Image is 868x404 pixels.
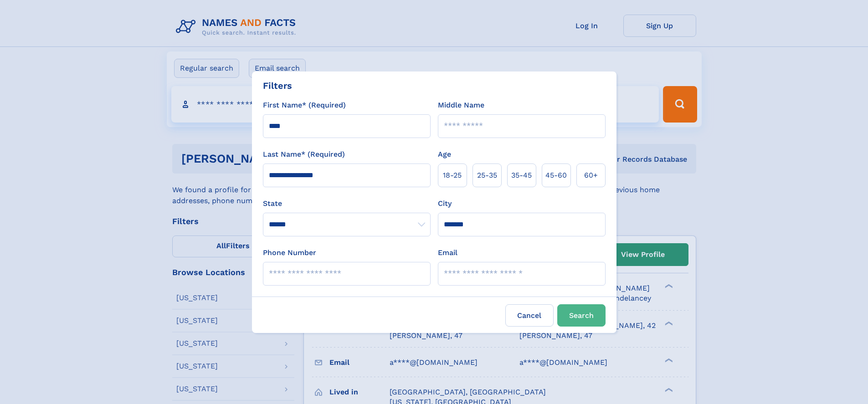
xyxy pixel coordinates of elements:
[263,247,316,258] label: Phone Number
[438,149,451,160] label: Age
[263,149,345,160] label: Last Name* (Required)
[263,198,431,209] label: State
[443,170,462,181] span: 18‑25
[505,304,554,327] label: Cancel
[545,170,567,181] span: 45‑60
[557,304,606,327] button: Search
[438,247,457,258] label: Email
[511,170,532,181] span: 35‑45
[438,100,484,111] label: Middle Name
[438,198,452,209] label: City
[263,79,292,92] div: Filters
[477,170,497,181] span: 25‑35
[263,100,346,111] label: First Name* (Required)
[584,170,598,181] span: 60+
